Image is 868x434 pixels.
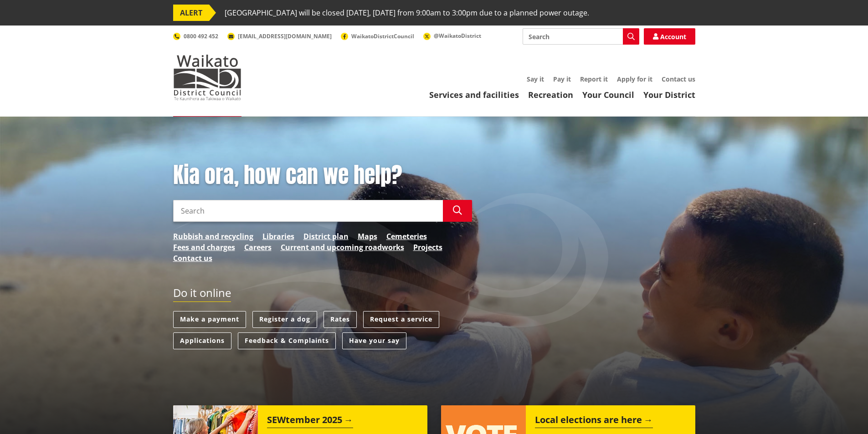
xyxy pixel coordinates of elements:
a: Libraries [262,231,294,242]
a: Say it [527,75,544,83]
span: [GEOGRAPHIC_DATA] will be closed [DATE], [DATE] from 9:00am to 3:00pm due to a planned power outage. [225,5,589,21]
a: 0800 492 452 [173,32,218,40]
a: Apply for it [617,75,652,83]
a: [EMAIL_ADDRESS][DOMAIN_NAME] [227,32,332,40]
a: Recreation [528,89,573,100]
a: Feedback & Complaints [238,332,336,349]
h2: Local elections are here [535,414,653,428]
a: Make a payment [173,311,246,328]
span: 0800 492 452 [184,32,218,40]
a: District plan [303,231,349,242]
a: Fees and charges [173,242,235,253]
input: Search input [523,28,639,45]
a: Report it [580,75,608,83]
a: Pay it [553,75,571,83]
a: Have your say [342,332,406,349]
a: Rates [324,311,357,328]
h2: SEWtember 2025 [267,414,353,428]
a: Your District [643,89,695,100]
a: Cemeteries [386,231,427,242]
a: Register a dog [252,311,317,328]
a: Current and upcoming roadworks [281,242,404,253]
a: Projects [413,242,442,253]
a: Rubbish and recycling [173,231,253,242]
a: Applications [173,332,231,349]
a: Contact us [662,75,695,83]
span: [EMAIL_ADDRESS][DOMAIN_NAME] [238,32,332,40]
a: Maps [358,231,377,242]
a: @WaikatoDistrict [423,32,481,40]
a: Your Council [582,89,634,100]
h2: Do it online [173,286,231,302]
h1: Kia ora, how can we help? [173,162,472,189]
img: Waikato District Council - Te Kaunihera aa Takiwaa o Waikato [173,55,241,100]
span: @WaikatoDistrict [434,32,481,40]
a: Services and facilities [429,89,519,100]
a: Request a service [363,311,439,328]
span: WaikatoDistrictCouncil [351,32,414,40]
a: WaikatoDistrictCouncil [341,32,414,40]
input: Search input [173,200,443,222]
a: Contact us [173,253,212,264]
span: ALERT [173,5,209,21]
a: Account [644,28,695,45]
a: Careers [244,242,272,253]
